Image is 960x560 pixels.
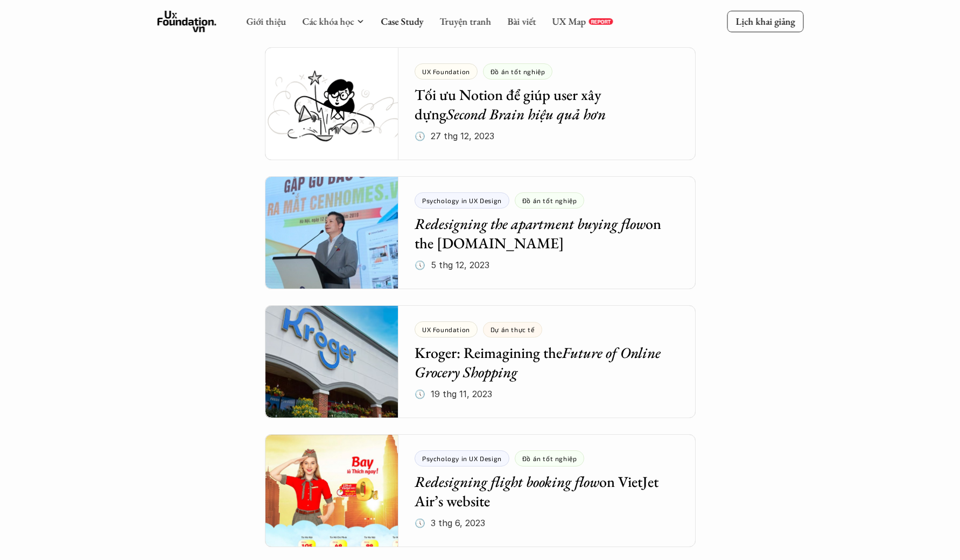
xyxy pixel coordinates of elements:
a: Psychology in UX DesignĐồ án tốt nghiệpRedesigning flight booking flowon VietJet Air’s website🕔 3... [265,434,696,547]
a: Psychology in UX DesignĐồ án tốt nghiệpRedesigning the apartment buying flowon the [DOMAIN_NAME]🕔... [265,176,696,289]
a: Case Study [381,15,423,27]
p: Lịch khai giảng [735,15,795,27]
a: Giới thiệu [246,15,286,27]
a: Truyện tranh [439,15,491,27]
a: Lịch khai giảng [727,11,803,32]
a: UX FoundationDự án thực tếKroger: Reimagining theFuture of Online Grocery Shopping🕔 19 thg 11, 2023 [265,305,696,418]
a: Các khóa học [302,15,354,27]
a: UX FoundationĐồ án tốt nghiệpTối ưu Notion để giúp user xây dựngSecond Brain hiệu quả hơn🕔 27 thg... [265,47,696,160]
p: REPORT [591,18,611,25]
a: REPORT [588,18,613,25]
a: UX Map [552,15,586,27]
a: Bài viết [507,15,536,27]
